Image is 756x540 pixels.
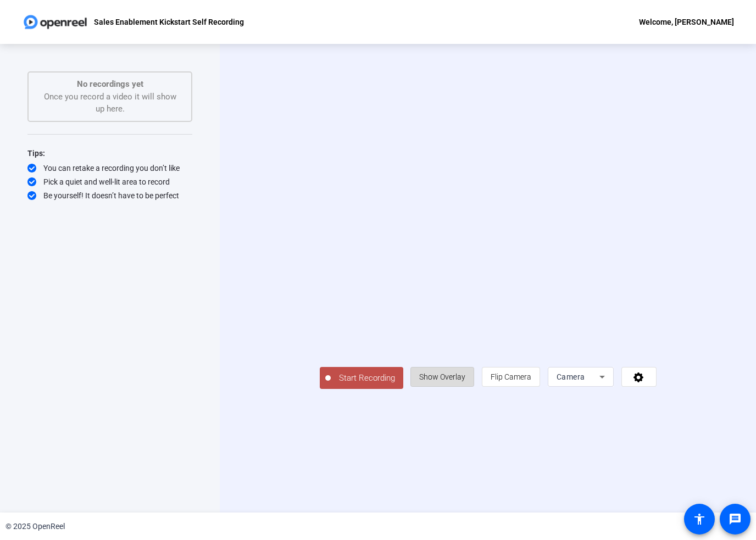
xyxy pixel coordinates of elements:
[729,513,742,526] mat-icon: message
[331,372,403,385] span: Start Recording
[94,15,244,29] p: Sales Enablement Kickstart Self Recording
[410,367,474,387] button: Show Overlay
[27,147,192,160] div: Tips:
[419,372,465,381] span: Show Overlay
[5,521,65,532] div: © 2025 OpenReel
[27,176,192,187] div: Pick a quiet and well-lit area to record
[320,367,403,389] button: Start Recording
[27,190,192,201] div: Be yourself! It doesn’t have to be perfect
[639,15,734,29] div: Welcome, [PERSON_NAME]
[557,372,585,381] span: Camera
[22,11,88,33] img: OpenReel logo
[40,78,180,115] div: Once you record a video it will show up here.
[491,372,531,381] span: Flip Camera
[693,513,706,526] mat-icon: accessibility
[27,163,192,174] div: You can retake a recording you don’t like
[482,367,540,387] button: Flip Camera
[40,78,180,91] p: No recordings yet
